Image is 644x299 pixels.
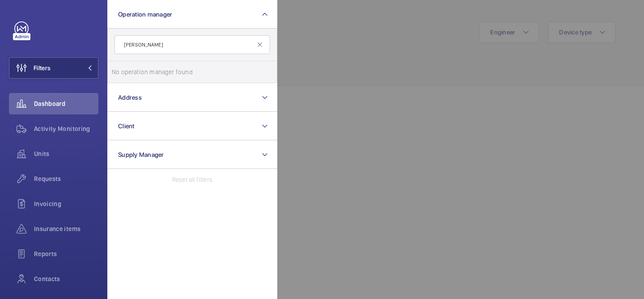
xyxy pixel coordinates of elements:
[9,57,98,79] button: Filters
[34,99,98,108] span: Dashboard
[34,199,98,208] span: Invoicing
[34,149,98,158] span: Units
[34,174,98,183] span: Requests
[34,249,98,258] span: Reports
[34,224,98,233] span: Insurance items
[34,274,98,283] span: Contacts
[34,63,51,72] span: Filters
[34,124,98,133] span: Activity Monitoring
